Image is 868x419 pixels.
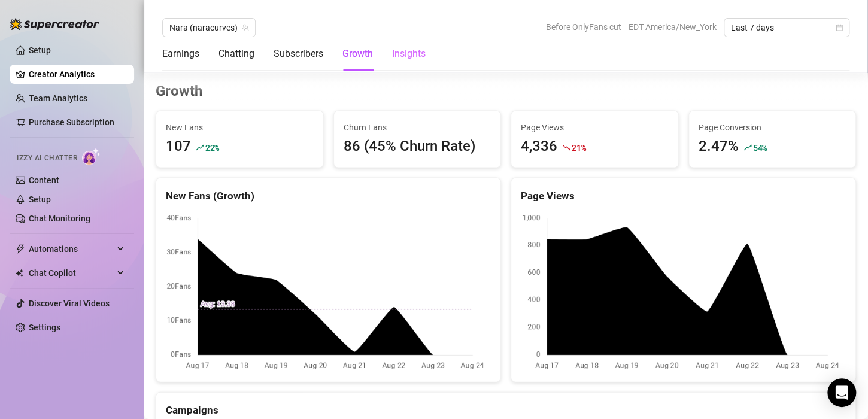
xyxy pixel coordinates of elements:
span: 21 % [572,141,585,153]
span: Page Conversion [699,120,846,133]
div: Chatting [218,47,254,61]
img: AI Chatter [82,148,101,165]
span: EDT America/New_York [629,18,717,36]
a: Setup [29,195,51,204]
span: Churn Fans [344,120,491,133]
span: 22 % [205,141,219,153]
span: team [242,24,249,31]
span: Automations [29,239,114,259]
div: Page Views [521,187,846,204]
a: Settings [29,323,60,332]
span: Chat Copilot [29,263,114,283]
span: 54 % [753,141,767,153]
div: New Fans (Growth) [166,187,491,204]
span: Before OnlyFans cut [546,18,621,36]
div: Open Intercom Messenger [827,378,856,407]
span: thunderbolt [16,244,25,254]
img: Chat Copilot [16,269,23,277]
a: Creator Analytics [29,65,125,84]
div: 107 [166,135,191,157]
div: 86 (45% Churn Rate) [344,135,491,157]
a: Setup [29,45,51,55]
a: Chat Monitoring [29,214,90,223]
a: Team Analytics [29,93,87,103]
div: 2.47% [699,135,739,157]
a: Purchase Subscription [29,117,114,127]
div: Growth [342,47,373,61]
span: rise [196,143,204,151]
img: logo-BBDzfeDw.svg [10,18,99,30]
span: Nara (naracurves) [169,19,248,37]
span: fall [562,143,570,151]
span: calendar [836,24,843,31]
a: Content [29,175,59,185]
span: New Fans [166,120,314,133]
div: Insights [392,47,426,61]
div: Earnings [162,47,199,61]
div: Subscribers [274,47,323,61]
a: Discover Viral Videos [29,299,110,308]
span: Last 7 days [731,19,842,37]
span: Izzy AI Chatter [17,153,77,164]
div: Campaigns [166,392,846,418]
span: Page Views [521,120,669,133]
span: rise [743,143,752,151]
h3: Growth [156,81,202,101]
div: 4,336 [521,135,557,157]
